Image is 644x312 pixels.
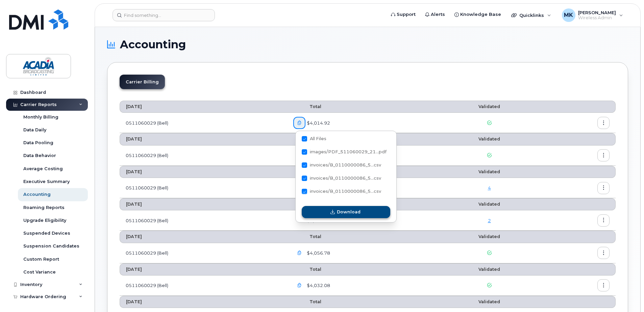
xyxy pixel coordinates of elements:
[120,113,287,133] td: 0511060029 (Bell)
[305,250,330,256] span: $4,056.78
[438,296,541,308] th: Validated
[438,231,541,243] th: Validated
[293,169,321,174] span: Total
[337,209,361,215] span: Download
[120,210,287,231] td: 0511060029 (Bell)
[120,101,287,113] th: [DATE]
[310,176,381,181] span: invoices/B_0110000086_5...csv
[488,218,491,223] a: 2
[293,267,321,272] span: Total
[488,185,491,190] a: 4
[438,133,541,145] th: Validated
[120,263,287,276] th: [DATE]
[302,164,381,169] span: invoices/B_0110000086_511060029_12082025_ACC.csv
[293,202,321,207] span: Total
[310,136,326,141] span: All Files
[305,282,330,289] span: $4,032.08
[305,120,330,126] span: $4,014.92
[293,104,321,109] span: Total
[293,299,321,304] span: Total
[310,189,381,194] span: invoices/B_0110000086_5...csv
[120,40,186,50] span: Accounting
[120,296,287,308] th: [DATE]
[302,177,381,182] span: invoices/B_0110000086_511060029_12082025_MOB.csv
[438,101,541,113] th: Validated
[120,231,287,243] th: [DATE]
[293,234,321,239] span: Total
[310,149,387,154] span: images/PDF_511060029_21...pdf
[120,178,287,198] td: 0511060029 (Bell)
[302,190,381,195] span: invoices/B_0110000086_511060029_12082025_DTL.csv
[438,263,541,276] th: Validated
[120,276,287,296] td: 0511060029 (Bell)
[310,162,381,167] span: invoices/B_0110000086_5...csv
[120,146,287,166] td: 0511060029 (Bell)
[302,206,390,218] button: Download
[120,243,287,263] td: 0511060029 (Bell)
[438,198,541,210] th: Validated
[120,166,287,178] th: [DATE]
[302,151,387,156] span: images/PDF_511060029_214_0000000000.pdf
[293,136,321,141] span: Total
[438,166,541,178] th: Validated
[120,198,287,210] th: [DATE]
[120,133,287,145] th: [DATE]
